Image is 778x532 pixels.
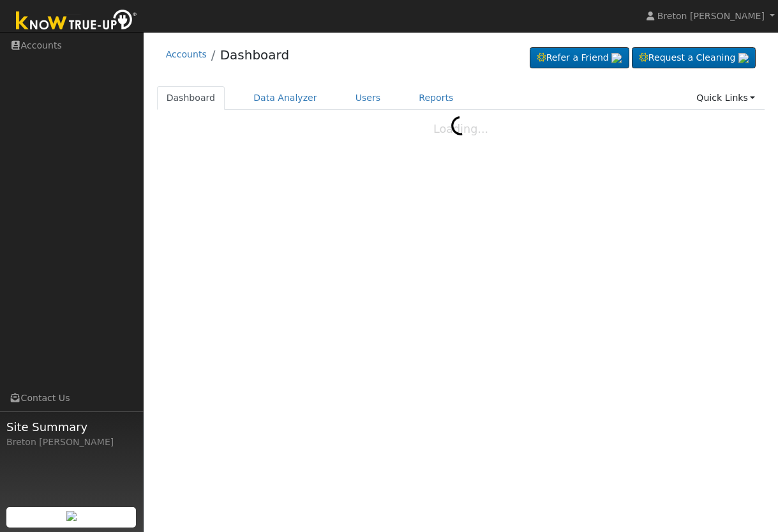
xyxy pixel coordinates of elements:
[6,418,137,436] span: Site Summary
[6,436,137,449] div: Breton [PERSON_NAME]
[409,86,463,110] a: Reports
[530,47,629,69] a: Refer a Friend
[66,511,77,521] img: retrieve
[738,53,749,63] img: retrieve
[632,47,756,69] a: Request a Cleaning
[611,53,622,63] img: retrieve
[166,49,207,59] a: Accounts
[657,11,765,21] span: Breton [PERSON_NAME]
[346,86,391,110] a: Users
[687,86,765,110] a: Quick Links
[244,86,327,110] a: Data Analyzer
[10,7,144,36] img: Know True-Up
[157,86,225,110] a: Dashboard
[220,47,290,63] a: Dashboard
